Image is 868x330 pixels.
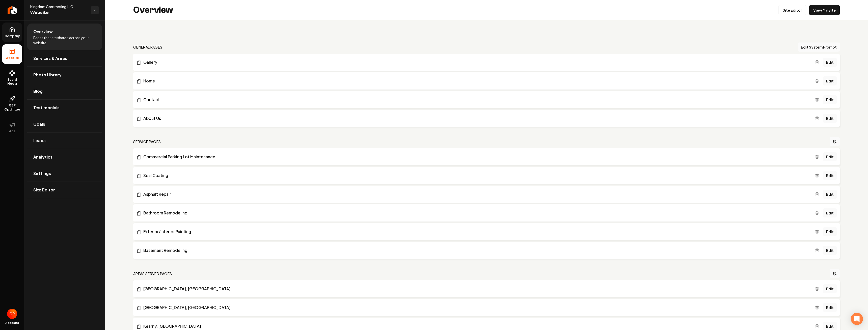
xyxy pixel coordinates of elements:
a: Home [136,78,815,84]
span: Site Editor [33,187,55,193]
a: Social Media [2,66,22,90]
a: Edit [823,246,837,255]
button: Ads [2,118,22,137]
a: Edit [823,284,837,293]
a: Edit [823,76,837,85]
a: Edit [823,171,837,180]
span: Settings [33,170,51,177]
a: Goals [27,116,102,132]
span: Testimonials [33,105,60,111]
a: Gallery [136,59,815,65]
a: Photo Library [27,67,102,83]
span: Overview [33,29,53,35]
span: Pages that are shared across your website. [33,35,96,45]
a: Seal Coating [136,172,815,179]
span: Goals [33,121,45,127]
a: Services & Areas [27,50,102,67]
a: Edit [823,227,837,236]
a: [GEOGRAPHIC_DATA], [GEOGRAPHIC_DATA] [136,304,815,311]
h2: general pages [133,45,162,50]
a: Settings [27,165,102,182]
span: Account [5,321,19,325]
a: Edit [823,114,837,123]
span: Photo Library [33,72,62,78]
a: Edit [823,208,837,217]
a: GBP Optimizer [2,92,22,116]
img: Christian Rosario [7,309,17,319]
a: Edit [823,152,837,161]
a: Analytics [27,149,102,165]
a: Leads [27,133,102,149]
a: Asphalt Repair [136,191,815,197]
a: Edit [823,303,837,312]
span: Blog [33,88,43,94]
a: About Us [136,115,815,121]
button: Open user button [7,309,17,319]
span: Analytics [33,154,52,160]
span: GBP Optimizer [2,103,22,112]
a: Contact [136,97,815,103]
a: Edit [823,95,837,104]
h2: Overview [133,5,173,15]
a: View My Site [809,5,840,15]
a: Commercial Parking Lot Maintenance [136,154,815,160]
span: Website [4,56,21,60]
span: Kingdom Contracting LLC [30,4,87,9]
a: Site Editor [27,182,102,198]
a: Company [2,23,22,42]
a: Edit [823,58,837,67]
span: Company [3,34,22,38]
a: Bathroom Remodeling [136,210,815,216]
a: Kearny, [GEOGRAPHIC_DATA] [136,323,815,329]
a: Site Editor [778,5,806,15]
a: Testimonials [27,100,102,116]
h2: Service Pages [133,139,161,144]
span: Leads [33,138,46,144]
a: [GEOGRAPHIC_DATA], [GEOGRAPHIC_DATA] [136,286,815,292]
a: Basement Remodeling [136,247,815,253]
h2: Areas Served Pages [133,271,172,276]
button: Edit System Prompt [798,42,840,52]
a: Edit [823,190,837,199]
span: Services & Areas [33,55,67,61]
span: Website [30,9,87,16]
img: Rebolt Logo [8,6,17,14]
a: Exterior/Interior Painting [136,229,815,235]
a: Blog [27,83,102,99]
span: Social Media [2,78,22,86]
span: Ads [7,129,17,133]
div: Open Intercom Messenger [851,313,863,325]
